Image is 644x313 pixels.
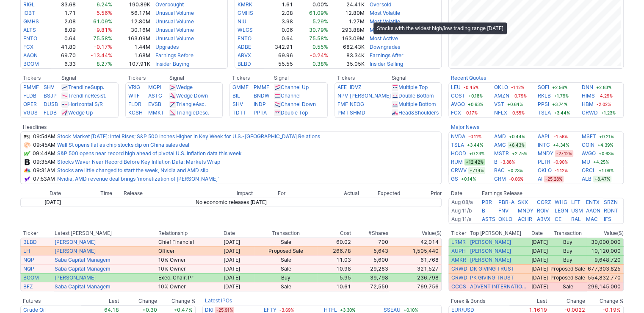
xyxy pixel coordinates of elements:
a: COST [451,92,465,100]
span: -4.29% [597,92,614,99]
td: 190.89K [113,0,151,9]
td: 1.44M [113,43,151,51]
td: 342.91 [264,43,293,51]
a: CRM [494,175,506,183]
a: Most Volatile [370,10,400,16]
span: +7.14% [468,167,485,174]
a: HBM [582,100,594,109]
a: TSLA [451,141,464,149]
a: HOOD [451,149,466,158]
th: Signal [61,74,119,82]
a: Stocks are little changed to start the week, Nvidia and AMD slip [57,167,208,173]
a: ALTS [23,27,36,33]
a: PBR [482,199,492,205]
a: MMKT [148,109,164,116]
a: MGPI [148,84,161,90]
span: +2.83% [595,84,613,91]
a: NPV [337,92,348,99]
a: Multiple Bottom [398,101,436,107]
a: [PERSON_NAME] [350,92,391,99]
th: Tickers [125,74,169,82]
span: -1.12% [553,167,569,174]
a: Stock Market [DATE]: Intel Rises; S&P 500 Inches Higher in Key Week for U.S.-[GEOGRAPHIC_DATA] Re... [57,133,320,140]
a: B [494,158,498,166]
a: AAON [23,52,38,59]
a: Double Bottom [398,92,434,99]
td: 41.80 [51,43,77,51]
span: +12.42% [464,159,485,165]
a: Saba Capital Managem [55,265,111,272]
span: 61.09% [309,10,328,16]
th: Time [61,189,113,198]
a: Wedge Down [176,92,208,99]
a: ORCL [582,166,596,175]
a: IFS [603,216,611,222]
a: AEE [337,84,347,90]
a: TrendlineSupp. [68,84,104,90]
a: RIGL [23,1,35,8]
td: 6.33 [51,60,77,69]
span: -1.12% [510,84,525,91]
a: CCCS [451,283,466,290]
td: 8.09 [51,26,77,34]
span: -2.02% [595,101,612,108]
span: +4.34% [552,142,570,148]
a: Recent Quotes [451,75,486,81]
a: CRWD [451,274,467,281]
span: +6.43% [508,142,526,148]
a: OKLO [494,83,508,92]
span: +0.23% [506,167,524,174]
td: 682.43K [328,43,365,51]
a: Most Active [370,27,398,33]
a: RAL [571,216,581,222]
span: +1.06% [597,167,615,174]
a: Double Top [281,109,308,116]
a: CRWV [451,166,467,175]
a: OPER [23,101,37,107]
td: 1.61 [264,0,293,9]
td: 12.80M [328,9,365,17]
a: Unusual Volume [155,27,194,33]
td: 3.98 [264,17,293,26]
a: AMZN [494,92,509,100]
span: +0.63% [467,101,484,108]
a: Wedge [176,84,193,90]
a: Insider Selling [370,61,403,67]
a: RUM [451,158,463,166]
a: Earnings Before [155,52,193,59]
a: LFT [571,199,580,205]
a: MNDY [518,207,533,214]
span: -0.90% [552,159,569,165]
a: ABVX [537,216,550,222]
a: Nvidia, AMD revenue deal brings 'monetization of [PERSON_NAME]' [57,176,219,182]
a: ROIV [537,207,549,214]
span: -0.79% [511,92,528,99]
td: 163.09M [113,34,151,43]
td: 1.71 [51,9,77,17]
td: 09:45AM [31,141,57,149]
a: Major News [451,124,479,130]
a: BLBD [238,61,251,67]
a: GMHS [238,10,253,16]
a: TDTT [232,109,246,116]
span: Asc. [196,101,206,107]
span: -1.56% [553,133,569,140]
a: SOFI [538,83,549,92]
span: Trendline [68,84,91,90]
a: EVSB [148,101,161,107]
th: Tickers [334,74,391,82]
span: +0.23% [468,150,486,157]
span: -0.17% [94,44,112,50]
a: BSJP [44,92,57,99]
a: Aug 11/a [451,216,472,222]
a: NIU [238,18,246,25]
a: ASTS [482,216,495,222]
a: BOOM [23,274,39,281]
a: [PERSON_NAME] [55,274,96,281]
a: NQP [23,257,34,263]
a: BIL [232,92,240,99]
td: 69.96 [264,51,293,60]
a: CORZ [537,199,551,205]
span: -0.11% [467,133,483,140]
a: AVGO [451,100,465,109]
